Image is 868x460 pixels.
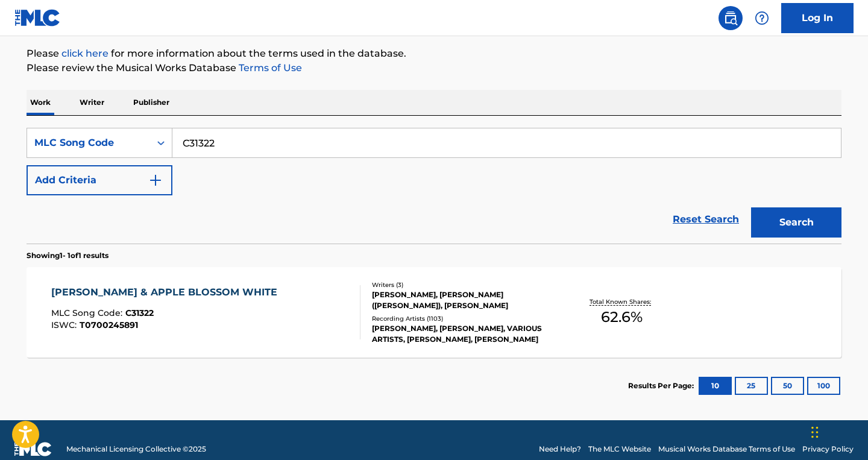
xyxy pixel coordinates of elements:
[628,380,697,391] p: Results Per Page:
[61,48,108,59] a: click here
[125,307,154,318] span: C31322
[76,90,108,115] p: Writer
[372,280,554,289] div: Writers ( 3 )
[130,90,173,115] p: Publisher
[372,314,554,323] div: Recording Artists ( 1103 )
[34,136,143,150] div: MLC Song Code
[51,307,125,318] span: MLC Song Code :
[27,90,54,115] p: Work
[148,173,163,187] img: 9d2ae6d4665cec9f34b9.svg
[27,165,172,195] button: Add Criteria
[588,444,651,455] a: The MLC Website
[750,6,774,30] div: Help
[658,444,795,455] a: Musical Works Database Terms of Use
[808,402,868,460] iframe: Chat Widget
[372,289,554,311] div: [PERSON_NAME], [PERSON_NAME] ([PERSON_NAME]), [PERSON_NAME]
[372,323,554,345] div: [PERSON_NAME], [PERSON_NAME], VARIOUS ARTISTS, [PERSON_NAME], [PERSON_NAME]
[667,206,745,233] a: Reset Search
[27,128,841,244] form: Search Form
[751,207,841,238] button: Search
[51,320,80,330] span: ISWC :
[27,61,841,75] p: Please review the Musical Works Database
[590,297,654,306] p: Total Known Shares:
[719,6,743,30] a: Public Search
[699,377,732,395] button: 10
[66,444,206,455] span: Mechanical Licensing Collective © 2025
[807,377,840,395] button: 100
[781,3,854,33] a: Log In
[27,46,841,61] p: Please for more information about the terms used in the database.
[27,267,841,358] a: [PERSON_NAME] & APPLE BLOSSOM WHITEMLC Song Code:C31322ISWC:T0700245891Writers (3)[PERSON_NAME], ...
[771,377,804,395] button: 50
[735,377,768,395] button: 25
[14,9,61,27] img: MLC Logo
[539,444,581,455] a: Need Help?
[51,285,283,300] div: [PERSON_NAME] & APPLE BLOSSOM WHITE
[80,320,138,330] span: T0700245891
[755,11,769,25] img: help
[236,62,302,74] a: Terms of Use
[723,11,738,25] img: search
[14,442,52,456] img: logo
[811,414,819,450] div: Drag
[601,306,643,328] span: 62.6 %
[27,250,108,261] p: Showing 1 - 1 of 1 results
[802,444,854,455] a: Privacy Policy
